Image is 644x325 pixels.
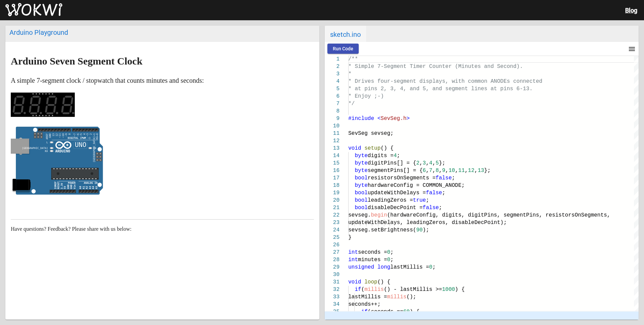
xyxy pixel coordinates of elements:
[426,168,429,174] span: ,
[377,264,390,270] span: long
[355,182,367,189] span: byte
[355,168,367,174] span: byte
[387,249,390,255] span: 0
[625,7,637,14] a: Blog
[449,168,455,174] span: 10
[325,286,340,293] div: 32
[348,130,393,136] span: SevSeg sevseg;
[407,294,416,300] span: ();
[429,168,432,174] span: 7
[348,78,507,84] span: * Drives four-segment displays, with common ANODE
[390,264,429,270] span: lastMillis =
[413,197,426,203] span: true
[364,286,384,293] span: millis
[358,257,387,263] span: minutes =
[368,153,394,159] span: digits =
[381,145,393,151] span: () {
[348,227,416,233] span: sevseg.setBrightness(
[348,86,507,92] span: * at pins 2, 3, 4, and 5, and segment lines at pi
[442,286,455,293] span: 1000
[426,197,429,203] span: ;
[393,153,397,159] span: 4
[419,160,423,166] span: ,
[423,160,426,166] span: 3
[348,249,358,255] span: int
[432,160,436,166] span: ,
[348,116,374,122] span: #include
[325,226,340,234] div: 24
[325,197,340,204] div: 20
[11,56,314,67] h1: Arduino Seven Segment Clock
[355,197,367,203] span: bool
[445,168,449,174] span: ,
[426,190,442,196] span: false
[325,256,340,264] div: 28
[325,78,340,85] div: 4
[429,160,432,166] span: 4
[442,190,445,196] span: ;
[325,137,340,145] div: 12
[628,45,636,53] mat-icon: menu
[325,241,340,249] div: 26
[452,175,455,181] span: ;
[475,168,478,174] span: ,
[432,168,436,174] span: ,
[9,28,315,36] div: Arduino Playground
[368,197,413,203] span: leadingZeros =
[325,182,340,189] div: 18
[348,234,352,241] span: }
[11,75,314,86] p: A simple 7-segment clock / stopwatch that counts minutes and seconds:
[325,115,340,122] div: 9
[465,168,468,174] span: ,
[325,26,366,42] span: sketch.ino
[355,205,367,211] span: bool
[390,249,394,255] span: ;
[416,227,423,233] span: 90
[377,116,381,122] span: <
[368,175,436,181] span: resistorsOnSegments =
[403,309,410,315] span: 60
[377,279,390,285] span: () {
[390,257,394,263] span: ;
[387,294,407,300] span: millis
[507,86,533,92] span: ns 6-13.
[325,159,340,167] div: 15
[432,264,436,270] span: ;
[439,160,445,166] span: };
[416,160,420,166] span: 2
[368,205,423,211] span: disableDecPoint =
[325,211,340,219] div: 22
[455,168,458,174] span: ,
[348,64,507,70] span: * Simple 7-Segment Timer Counter (Minutes and Sec
[355,286,361,293] span: if
[397,153,400,159] span: ;
[327,44,359,54] button: Run Code
[364,145,381,151] span: setup
[325,204,340,211] div: 21
[325,167,340,174] div: 16
[358,249,387,255] span: seconds =
[387,257,390,263] span: 0
[458,168,465,174] span: 11
[325,122,340,130] div: 10
[361,286,364,293] span: (
[11,226,132,232] span: Have questions? Feedback? Please share with us below:
[325,264,340,271] div: 29
[478,168,484,174] span: 13
[348,301,381,307] span: seconds++;
[442,168,446,174] span: 9
[325,100,340,107] div: 7
[325,174,340,182] div: 17
[361,309,367,315] span: if
[423,168,426,174] span: 6
[407,116,410,122] span: >
[348,220,461,226] span: updateWithDelays, leadingZeros, dis
[368,182,465,189] span: hardwareConfig = COMMON_ANODE;
[355,160,367,166] span: byte
[5,3,62,17] img: Wokwi
[426,160,429,166] span: ,
[325,70,340,78] div: 3
[387,212,549,218] span: (hardwareConfig, digits, digitPins, segmentPins, r
[355,175,367,181] span: bool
